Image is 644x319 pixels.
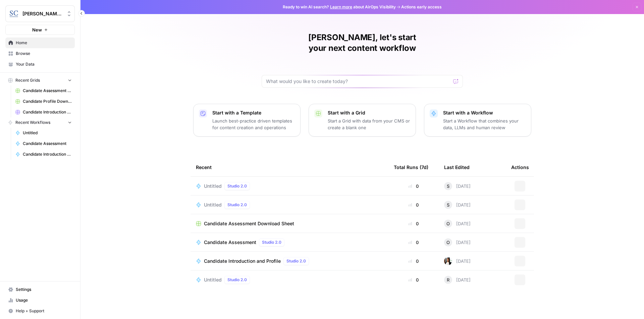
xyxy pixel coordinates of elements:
[196,238,383,246] a: Candidate AssessmentStudio 2.0
[444,238,471,246] div: [DATE]
[444,276,471,284] div: [DATE]
[446,220,450,227] span: O
[204,276,222,283] span: Untitled
[23,130,72,136] span: Untitled
[196,220,383,227] a: Candidate Assessment Download Sheet
[394,258,433,264] div: 0
[193,104,301,137] button: Start with a TemplateLaunch best-practice driven templates for content creation and operations
[5,295,75,306] a: Usage
[511,158,529,176] div: Actions
[16,297,72,303] span: Usage
[5,37,75,48] a: Home
[12,128,75,138] a: Untitled
[196,276,383,284] a: UntitledStudio 2.0
[444,257,452,265] img: xqjo96fmx1yk2e67jao8cdkou4un
[447,183,449,189] span: S
[23,151,72,157] span: Candidate Introduction and Profile
[266,78,450,85] input: What would you like to create today?
[446,239,450,246] span: O
[16,308,72,314] span: Help + Support
[8,8,20,20] img: Stanton Chase Nashville Logo
[16,40,72,46] span: Home
[283,4,396,10] span: Ready to win AI search? about AirOps Visibility
[444,158,470,176] div: Last Edited
[227,202,247,208] span: Studio 2.0
[196,201,383,209] a: UntitledStudio 2.0
[5,75,75,85] button: Recent Grids
[22,10,63,17] span: [PERSON_NAME] [GEOGRAPHIC_DATA]
[443,109,526,116] p: Start with a Workflow
[32,26,42,33] span: New
[196,257,383,265] a: Candidate Introduction and ProfileStudio 2.0
[394,158,428,176] div: Total Runs (7d)
[444,201,471,209] div: [DATE]
[196,158,383,176] div: Recent
[23,141,72,147] span: Candidate Assessment
[12,96,75,107] a: Candidate Profile Download Sheet
[204,258,281,264] span: Candidate Introduction and Profile
[12,149,75,160] a: Candidate Introduction and Profile
[5,284,75,295] a: Settings
[447,276,449,283] span: R
[204,220,294,227] span: Candidate Assessment Download Sheet
[5,59,75,70] a: Your Data
[394,202,433,208] div: 0
[12,107,75,117] a: Candidate Introduction Download Sheet
[5,117,75,128] button: Recent Workflows
[15,119,50,126] span: Recent Workflows
[444,220,471,228] div: [DATE]
[328,117,410,131] p: Start a Grid with data from your CMS or create a blank one
[23,88,72,94] span: Candidate Assessment Download Sheet
[212,117,295,131] p: Launch best-practice driven templates for content creation and operations
[330,4,352,9] a: Learn more
[5,5,75,22] button: Workspace: Stanton Chase Nashville
[227,277,247,283] span: Studio 2.0
[5,48,75,59] a: Browse
[12,138,75,149] a: Candidate Assessment
[204,239,256,246] span: Candidate Assessment
[227,183,247,189] span: Studio 2.0
[196,182,383,190] a: UntitledStudio 2.0
[5,25,75,35] button: New
[443,117,526,131] p: Start a Workflow that combines your data, LLMs and human review
[328,109,410,116] p: Start with a Grid
[12,85,75,96] a: Candidate Assessment Download Sheet
[286,258,306,264] span: Studio 2.0
[394,276,433,283] div: 0
[16,51,72,57] span: Browse
[204,202,222,208] span: Untitled
[444,257,471,265] div: [DATE]
[16,287,72,293] span: Settings
[444,182,471,190] div: [DATE]
[262,32,463,54] h1: [PERSON_NAME], let's start your next content workflow
[16,61,72,67] span: Your Data
[23,98,72,104] span: Candidate Profile Download Sheet
[394,239,433,246] div: 0
[401,4,442,10] span: Actions early access
[23,109,72,115] span: Candidate Introduction Download Sheet
[262,239,281,245] span: Studio 2.0
[447,202,449,208] span: S
[212,109,295,116] p: Start with a Template
[5,306,75,316] button: Help + Support
[309,104,416,137] button: Start with a GridStart a Grid with data from your CMS or create a blank one
[394,183,433,189] div: 0
[394,220,433,227] div: 0
[15,77,40,83] span: Recent Grids
[204,183,222,189] span: Untitled
[424,104,531,137] button: Start with a WorkflowStart a Workflow that combines your data, LLMs and human review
